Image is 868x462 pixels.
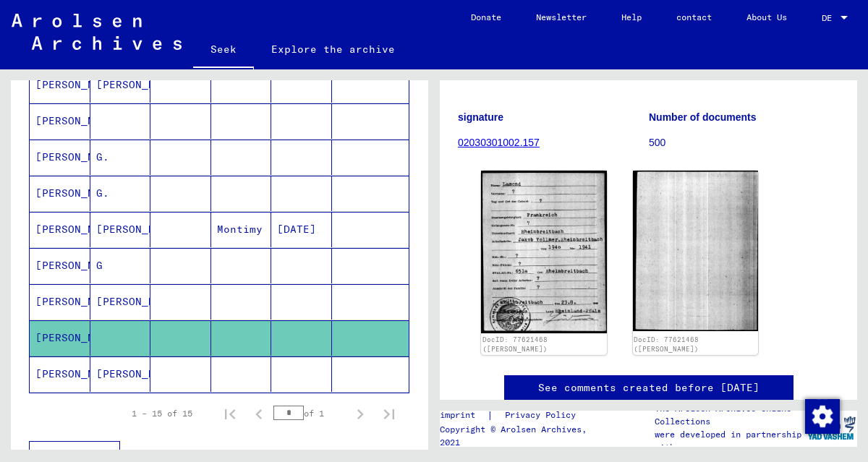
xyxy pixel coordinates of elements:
[35,78,120,91] font: [PERSON_NAME]
[271,43,395,56] font: Explore the archive
[35,114,120,127] font: [PERSON_NAME]
[536,12,587,22] font: Newsletter
[440,408,487,423] a: imprint
[210,43,237,56] font: Seek
[487,408,493,422] font: |
[35,187,120,200] font: [PERSON_NAME]
[277,223,316,236] font: [DATE]
[216,399,244,428] button: First page
[35,367,120,380] font: [PERSON_NAME]
[193,32,254,69] a: Seek
[649,111,757,123] font: Number of documents
[217,223,263,236] font: Montimy
[493,408,593,423] a: Privacy Policy
[35,223,120,236] font: [PERSON_NAME]
[633,171,759,331] img: 002.jpg
[505,409,576,420] font: Privacy Policy
[804,398,839,433] div: Change consent
[481,171,607,333] img: 001.jpg
[132,408,192,419] font: 1 – 15 of 15
[822,12,832,23] font: DE
[655,429,801,453] font: were developed in partnership with
[458,137,540,148] a: 02030301002.157
[96,295,181,308] font: [PERSON_NAME]
[96,367,181,380] font: [PERSON_NAME]
[621,12,642,22] font: Help
[244,399,273,428] button: Previous page
[538,381,759,394] font: See comments created before [DATE]
[35,259,120,272] font: [PERSON_NAME]
[96,259,103,272] font: G
[471,12,501,22] font: Donate
[538,380,759,395] a: See comments created before [DATE]
[649,137,665,148] font: 500
[676,12,712,22] font: contact
[12,14,182,50] img: Arolsen_neg.svg
[35,150,120,163] font: [PERSON_NAME]
[458,111,503,123] font: signature
[96,150,109,163] font: G.
[41,448,100,461] font: Show less
[440,424,587,448] font: Copyright © Arolsen Archives, 2021
[805,399,840,434] img: Change consent
[440,409,475,420] font: imprint
[482,335,548,354] a: DocID: 77621468 ([PERSON_NAME])
[746,12,787,22] font: About Us
[96,187,109,200] font: G.
[96,78,181,91] font: [PERSON_NAME]
[35,331,120,344] font: [PERSON_NAME]
[634,335,699,354] a: DocID: 77621468 ([PERSON_NAME])
[304,408,324,419] font: of 1
[254,32,412,67] a: Explore the archive
[35,295,120,308] font: [PERSON_NAME]
[346,399,375,428] button: Next page
[375,399,404,428] button: Last page
[96,223,181,236] font: [PERSON_NAME]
